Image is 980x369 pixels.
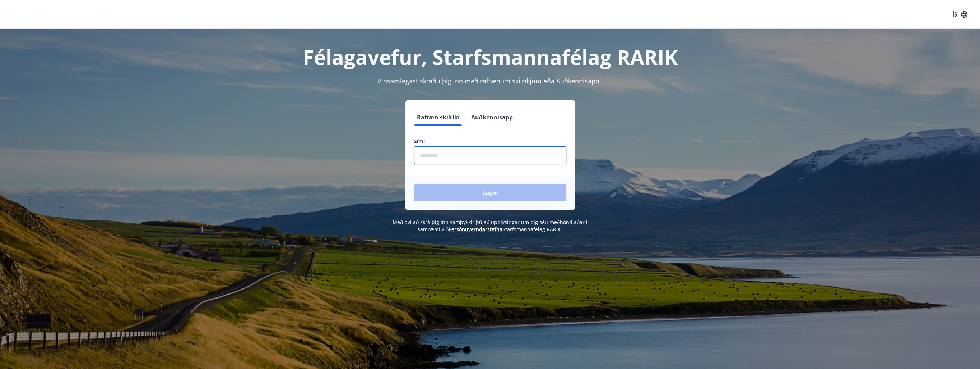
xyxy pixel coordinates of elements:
[414,138,566,145] label: Sími
[449,226,502,233] a: Persónuverndarstefna
[414,109,463,126] button: Rafræn skilríki
[468,109,516,126] button: Auðkennisapp
[948,8,971,21] button: ÍS
[240,43,740,70] h1: Félagavefur, Starfsmannafélag RARIK
[377,77,603,85] span: Vinsamlegast skráðu þig inn með rafrænum skilríkjum eða Auðkennisappi.
[393,219,587,233] span: Með því að skrá þig inn samþykkir þú að upplýsingar um þig séu meðhöndlaðar í samræmi við Starfsm...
